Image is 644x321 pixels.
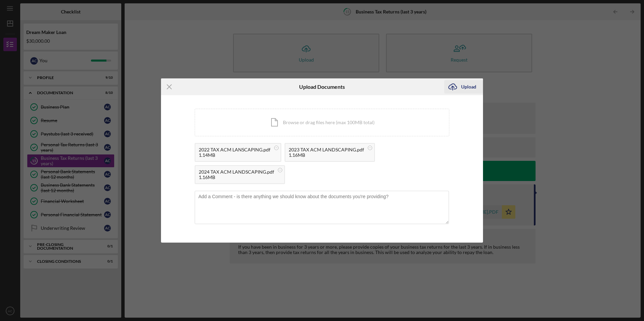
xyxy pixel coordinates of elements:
[299,84,345,90] h6: Upload Documents
[199,175,274,180] div: 1.16MB
[199,152,270,158] div: 1.14MB
[199,169,274,175] div: 2024 TAX ACM LANDSCAPING.pdf
[289,152,364,158] div: 1.16MB
[444,80,483,94] button: Upload
[461,80,476,94] div: Upload
[199,147,270,152] div: 2022 TAX ACM LANSCAPING.pdf
[289,147,364,152] div: 2023 TAX ACM LANDSCAPING.pdf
